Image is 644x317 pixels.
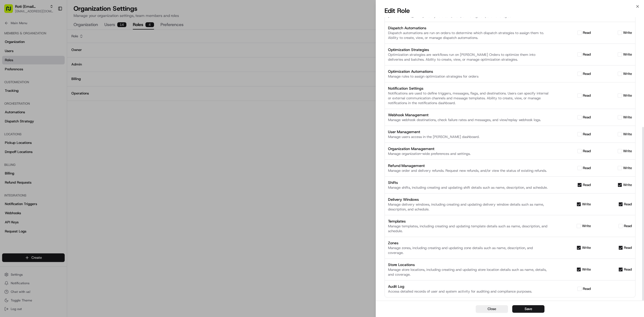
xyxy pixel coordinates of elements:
label: read [583,52,591,57]
div: Refund Management [388,163,549,168]
span: • [45,83,46,88]
button: Save [512,305,544,313]
label: read [624,267,632,272]
label: read [583,30,591,35]
div: Manage zones, including creating and updating zone details such as name, description, and coverage. [388,246,549,255]
label: write [623,183,632,187]
a: Powered byPylon [38,119,65,123]
label: read [624,245,632,250]
label: write [623,115,632,120]
label: write [582,202,591,207]
p: Welcome 👋 [5,22,98,30]
div: Start new chat [24,52,88,57]
label: read [583,183,591,187]
div: Manage templates, including creating and updating template details such as name, description, and... [388,224,549,234]
div: Access detailed records of user and system activity for auditing and compliance purposes. [388,289,549,294]
span: [PERSON_NAME] [17,83,43,88]
label: read [583,149,591,154]
img: 1736555255976-a54dd68f-1ca7-489b-9aae-adbdc363a1c4 [11,84,15,88]
label: read [624,224,632,228]
div: We're available if you need us! [24,57,74,61]
label: write [623,30,632,35]
div: Manage store locations, including creating and updating store location details such as name, deta... [388,267,549,277]
div: Optimization Strategies [388,47,549,52]
div: Store Locations [388,262,549,267]
input: Clear [14,35,89,41]
div: 💻 [45,106,50,111]
label: write [623,149,632,154]
a: 💻API Documentation [43,104,88,113]
div: Delivery Windows [388,197,549,202]
div: Zones [388,240,549,246]
span: Knowledge Base [11,106,41,111]
div: Manage order and delivery refunds. Request new refunds, and/or view the status of existing refunds. [388,168,549,173]
label: read [583,93,591,98]
label: read [583,286,591,291]
button: Close [476,305,508,313]
span: Pylon [53,119,65,123]
img: 1736555255976-a54dd68f-1ca7-489b-9aae-adbdc363a1c4 [5,52,15,61]
div: Audit Log [388,284,549,289]
div: Dispatch Automations [388,25,549,31]
label: write [582,245,591,250]
a: 📗Knowledge Base [3,104,43,113]
div: User Management [388,129,549,134]
div: 📗 [5,106,10,111]
div: Manage webhook destinations, check failure rates and messages, and view/replay webhook logs. [388,118,549,122]
label: write [623,132,632,137]
div: Optimization strategies are workflows run on [PERSON_NAME] Orders to optimize them into deliverie... [388,52,549,62]
label: write [582,267,591,272]
img: Masood Aslam [5,78,14,87]
img: Nash [5,6,16,16]
label: write [582,224,591,228]
span: [DATE] [47,83,58,88]
div: Optimization Automations [388,69,549,74]
label: read [583,132,591,137]
label: read [624,202,632,207]
div: Shifts [388,180,549,185]
div: Manage organization-wide preferences and settings. [388,151,549,156]
div: Manage rules to assign optimization strategies for orders [388,74,549,79]
div: Manage users access in the [PERSON_NAME] dashboard. [388,134,549,139]
div: Manage shifts, including creating and updating shift details such as name, description, and sched... [388,185,549,190]
img: 9188753566659_6852d8bf1fb38e338040_72.png [11,52,21,61]
div: Webhook Management [388,112,549,118]
span: API Documentation [51,106,86,111]
button: See all [83,69,98,75]
div: Notifications are used to define triggers, messages, flags, and destinations. Users can specify i... [388,91,549,105]
div: Notification Settings [388,86,549,91]
label: read [583,71,591,76]
div: Manage delivery windows, including creating and updating delivery window details such as name, de... [388,202,549,212]
h2: Edit Role [385,6,635,15]
div: Past conversations [5,70,36,74]
label: write [623,166,632,170]
label: read [583,166,591,170]
div: Templates [388,218,549,224]
label: write [623,71,632,76]
label: write [623,93,632,98]
label: read [583,115,591,120]
div: Dispatch automations are run on orders to determine which dispatch strategies to assign them to. ... [388,31,549,40]
button: Start new chat [91,53,98,60]
label: write [623,52,632,57]
div: Organization Management [388,146,549,151]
